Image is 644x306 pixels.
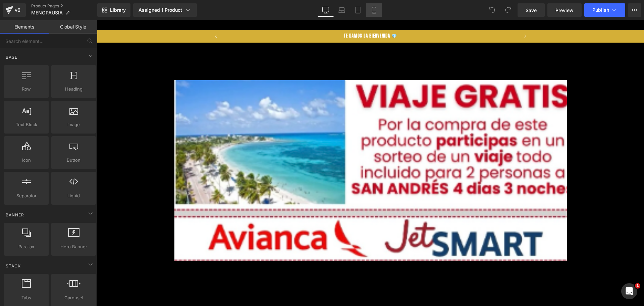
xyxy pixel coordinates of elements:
[53,86,94,93] span: Heading
[628,3,641,17] button: More
[53,121,94,128] span: Image
[126,10,421,22] div: 1 de 4
[485,3,499,17] button: Undo
[350,3,366,17] a: Tablet
[334,3,350,17] a: Laptop
[31,10,63,15] span: MENOPAUSIA
[6,157,47,164] span: Icon
[5,54,18,60] span: Base
[526,7,537,14] span: Save
[5,212,25,218] span: Banner
[635,283,640,289] span: 1
[6,294,47,301] span: Tabs
[3,3,26,17] a: v6
[97,3,130,17] a: New Library
[49,20,97,34] a: Global Style
[6,121,47,128] span: Text Block
[592,7,609,13] span: Publish
[13,6,22,14] div: v6
[421,10,436,22] button: Anuncio siguiente
[501,3,515,17] button: Redo
[366,3,382,17] a: Mobile
[584,3,625,17] button: Publish
[31,3,97,9] a: Product Pages
[117,10,431,22] slideshow-component: Barra de anuncios
[53,243,94,250] span: Hero Banner
[110,7,126,13] span: Library
[126,10,421,22] div: Anuncio
[139,7,192,13] div: Assigned 1 Product
[6,192,47,199] span: Separator
[247,12,300,19] span: TE DAMOS LA BIENVENIDA 💎
[112,10,126,22] button: Anuncio anterior
[5,263,21,269] span: Stack
[6,243,47,250] span: Parallax
[318,3,334,17] a: Desktop
[621,283,637,299] iframe: Intercom live chat
[6,86,47,93] span: Row
[547,3,582,17] a: Preview
[53,294,94,301] span: Carousel
[53,157,94,164] span: Button
[555,7,574,14] span: Preview
[53,192,94,199] span: Liquid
